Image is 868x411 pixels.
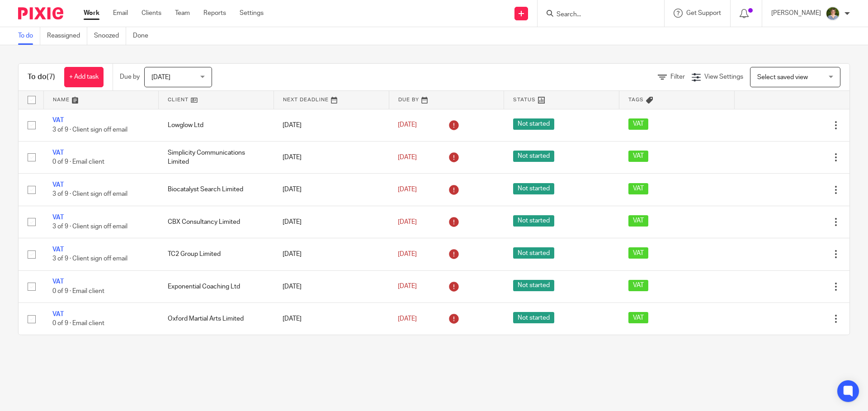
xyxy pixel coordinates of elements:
[203,9,226,18] a: Reports
[513,183,554,194] span: Not started
[274,109,389,141] td: [DATE]
[771,9,821,18] p: [PERSON_NAME]
[84,9,99,18] a: Work
[628,280,648,291] span: VAT
[628,312,648,323] span: VAT
[52,223,127,230] span: 3 of 9 · Client sign off email
[120,72,140,81] p: Due by
[52,246,64,253] a: VAT
[159,109,274,141] td: Lowglow Ltd
[398,283,417,290] span: [DATE]
[628,97,644,102] span: Tags
[52,117,64,123] a: VAT
[628,183,648,194] span: VAT
[52,150,64,156] a: VAT
[274,303,389,335] td: [DATE]
[686,10,721,16] span: Get Support
[628,151,648,162] span: VAT
[274,238,389,270] td: [DATE]
[398,316,417,322] span: [DATE]
[159,141,274,173] td: Simplicity Communications Limited
[628,118,648,130] span: VAT
[52,288,104,294] span: 0 of 9 · Email client
[18,27,40,45] a: To do
[64,67,104,87] a: + Add task
[47,73,55,80] span: (7)
[159,303,274,335] td: Oxford Martial Arts Limited
[52,320,104,326] span: 0 of 9 · Email client
[274,270,389,302] td: [DATE]
[670,74,685,80] span: Filter
[513,151,554,162] span: Not started
[175,9,190,18] a: Team
[398,219,417,225] span: [DATE]
[274,141,389,173] td: [DATE]
[398,154,417,161] span: [DATE]
[274,174,389,206] td: [DATE]
[513,118,554,130] span: Not started
[398,122,417,128] span: [DATE]
[142,9,161,18] a: Clients
[52,159,104,165] span: 0 of 9 · Email client
[52,279,64,285] a: VAT
[159,206,274,238] td: CBX Consultancy Limited
[52,191,127,198] span: 3 of 9 · Client sign off email
[513,280,554,291] span: Not started
[133,27,155,45] a: Done
[113,9,128,18] a: Email
[513,215,554,227] span: Not started
[826,6,840,21] img: pcwCs64t.jpeg
[151,74,170,80] span: [DATE]
[398,251,417,257] span: [DATE]
[757,74,808,80] span: Select saved view
[513,247,554,259] span: Not started
[240,9,264,18] a: Settings
[52,127,127,133] span: 3 of 9 · Client sign off email
[398,186,417,193] span: [DATE]
[556,11,637,19] input: Search
[28,72,55,82] h1: To do
[52,182,64,188] a: VAT
[628,215,648,227] span: VAT
[94,27,126,45] a: Snoozed
[52,311,64,317] a: VAT
[159,270,274,302] td: Exponential Coaching Ltd
[628,247,648,259] span: VAT
[159,174,274,206] td: Biocatalyst Search Limited
[18,7,63,19] img: Pixie
[704,74,743,80] span: View Settings
[513,312,554,323] span: Not started
[52,256,127,262] span: 3 of 9 · Client sign off email
[274,206,389,238] td: [DATE]
[52,214,64,221] a: VAT
[47,27,87,45] a: Reassigned
[159,238,274,270] td: TC2 Group Limited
